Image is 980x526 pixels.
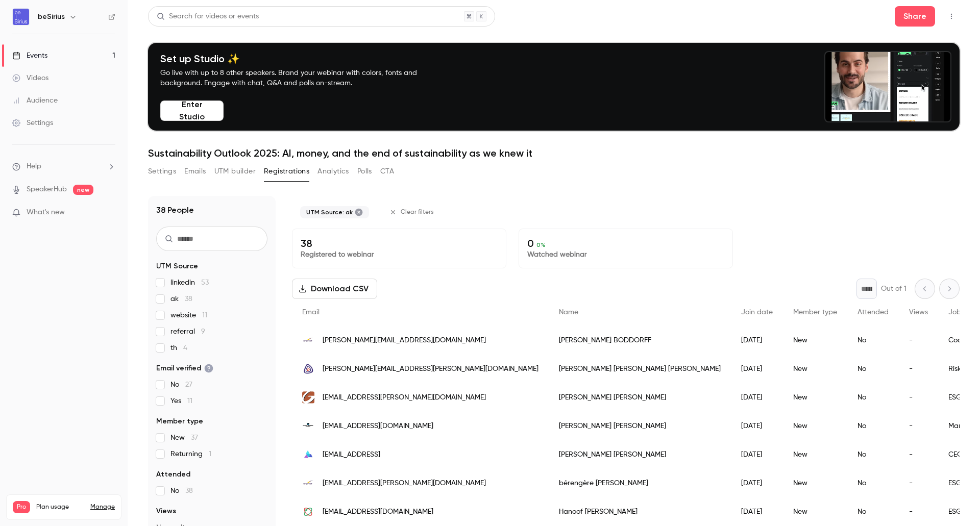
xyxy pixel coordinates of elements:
img: enec.ae [302,506,314,518]
span: [EMAIL_ADDRESS][PERSON_NAME][DOMAIN_NAME] [323,478,486,489]
span: 9 [201,328,205,335]
img: eramet.com [302,334,314,346]
span: linkedin [170,278,209,288]
span: 4 [183,344,187,352]
span: new [73,185,93,195]
p: 38 [301,237,498,249]
span: [EMAIL_ADDRESS][PERSON_NAME][DOMAIN_NAME] [323,392,486,403]
div: [PERSON_NAME] [PERSON_NAME] [549,383,731,412]
span: th [170,343,187,353]
li: help-dropdown-opener [12,161,115,172]
span: 0 % [536,241,546,248]
span: Views [156,506,176,516]
h6: beSirius [38,12,65,22]
div: - [899,355,938,383]
button: UTM builder [214,163,256,180]
button: Settings [148,163,176,180]
div: [PERSON_NAME] [PERSON_NAME] [549,440,731,469]
span: Job title [948,309,975,316]
span: 38 [185,487,193,494]
div: New [783,383,847,412]
span: ak [170,294,192,304]
span: Yes [170,396,192,406]
span: UTM Source: ak [306,208,353,216]
span: [EMAIL_ADDRESS][DOMAIN_NAME] [323,507,433,517]
span: 53 [201,279,209,286]
div: [DATE] [731,497,783,526]
div: No [847,383,899,412]
div: - [899,412,938,440]
span: New [170,433,198,443]
img: eramet.com [302,477,314,489]
div: - [899,326,938,355]
div: No [847,440,899,469]
div: No [847,326,899,355]
div: [PERSON_NAME] BODDORFF [549,326,731,355]
div: New [783,355,847,383]
span: Member type [156,416,203,427]
a: Manage [90,503,115,511]
div: New [783,412,847,440]
img: angloamerican.com [302,363,314,375]
span: Email verified [156,363,213,373]
span: referral [170,327,205,337]
div: [DATE] [731,383,783,412]
button: Registrations [264,163,309,180]
div: No [847,469,899,497]
div: - [899,469,938,497]
span: Attended [857,309,889,316]
img: esg.ai [302,448,314,461]
button: Emails [184,163,206,180]
span: [EMAIL_ADDRESS][DOMAIN_NAME] [323,421,433,432]
span: No [170,486,193,496]
span: Join date [741,309,773,316]
div: Search for videos or events [157,11,259,22]
p: 0 [527,237,724,249]
span: [EMAIL_ADDRESS] [323,449,380,460]
span: 11 [202,312,207,319]
div: [DATE] [731,412,783,440]
p: Watched webinar [527,249,724,260]
div: No [847,355,899,383]
span: 38 [185,295,192,303]
div: bérengère [PERSON_NAME] [549,469,731,497]
div: Events [12,51,47,61]
div: - [899,497,938,526]
span: Name [559,309,578,316]
span: Pro [13,501,30,513]
img: fmi.com [302,420,314,432]
button: Download CSV [292,279,377,299]
span: Email [302,309,320,316]
h4: Set up Studio ✨ [160,53,441,65]
span: Plan usage [36,503,84,511]
div: - [899,383,938,412]
span: [PERSON_NAME][EMAIL_ADDRESS][PERSON_NAME][DOMAIN_NAME] [323,364,538,374]
div: [DATE] [731,440,783,469]
span: UTM Source [156,261,198,271]
span: Clear filters [401,208,434,216]
button: Polls [357,163,372,180]
div: Videos [12,73,48,83]
p: Out of 1 [881,284,906,294]
h1: Sustainability Outlook 2025: AI, money, and the end of sustainability as we knew it [148,147,960,159]
a: SpeakerHub [27,184,67,195]
p: Registered to webinar [301,249,498,260]
div: Audience [12,95,58,106]
button: Analytics [317,163,349,180]
div: New [783,469,847,497]
span: Attended [156,469,190,480]
p: Go live with up to 8 other speakers. Brand your webinar with colors, fonts and background. Engage... [160,68,441,88]
span: website [170,310,207,320]
span: Views [909,309,928,316]
button: Share [895,6,935,27]
span: No [170,380,192,390]
span: [PERSON_NAME][EMAIL_ADDRESS][DOMAIN_NAME] [323,335,486,346]
span: 1 [209,450,211,458]
div: No [847,497,899,526]
div: Settings [12,118,53,128]
span: 11 [187,397,192,405]
div: - [899,440,938,469]
div: New [783,440,847,469]
span: 37 [191,434,198,441]
div: Hanoof [PERSON_NAME] [549,497,731,526]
